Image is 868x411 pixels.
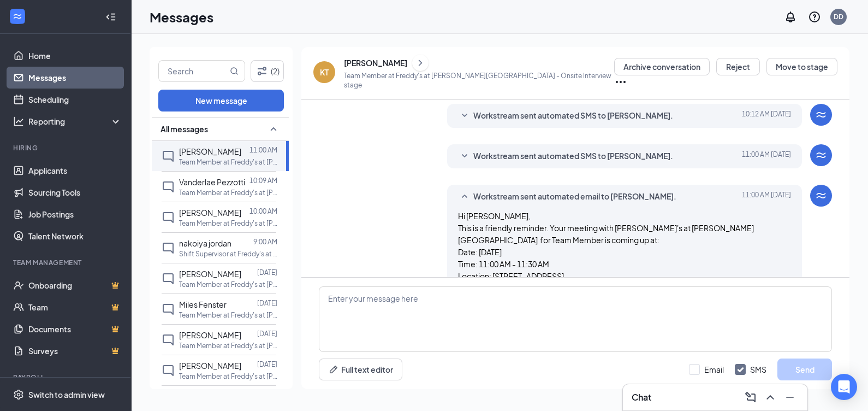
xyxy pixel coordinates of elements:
[320,67,329,78] div: KT
[815,108,828,121] svg: WorkstreamLogo
[784,10,797,24] svg: Notifications
[257,329,277,338] p: [DATE]
[344,57,407,68] div: [PERSON_NAME]
[179,146,241,156] span: [PERSON_NAME]
[150,8,213,26] h1: Messages
[179,330,241,340] span: [PERSON_NAME]
[159,61,228,81] input: Search
[815,149,828,162] svg: WorkstreamLogo
[179,269,241,279] span: [PERSON_NAME]
[13,143,120,152] div: Hiring
[249,176,277,185] p: 10:09 AM
[13,373,120,382] div: Payroll
[249,145,277,155] p: 11:00 AM
[162,150,175,163] svg: ChatInactive
[160,124,208,134] span: All messages
[179,157,277,167] p: Team Member at Freddy's at [PERSON_NAME][GEOGRAPHIC_DATA]
[716,58,760,75] button: Reject
[28,67,122,89] a: Messages
[632,391,651,403] h3: Chat
[415,56,426,69] svg: ChevronRight
[179,372,277,381] p: Team Member at Freddy's at [PERSON_NAME][GEOGRAPHIC_DATA]
[319,359,402,380] button: Full text editorPen
[473,150,673,163] span: Workstream sent automated SMS to [PERSON_NAME].
[473,190,676,203] span: Workstream sent automated email to [PERSON_NAME].
[744,391,757,404] svg: ComposeMessage
[105,11,116,22] svg: Collapse
[28,89,122,110] a: Scheduling
[230,67,239,75] svg: MagnifyingGlass
[162,272,175,285] svg: ChatInactive
[458,190,471,203] svg: SmallChevronUp
[179,249,277,259] p: Shift Supervisor at Freddy's at [PERSON_NAME][GEOGRAPHIC_DATA]
[458,222,791,246] p: This is a friendly reminder. Your meeting with [PERSON_NAME]'s at [PERSON_NAME][GEOGRAPHIC_DATA] ...
[179,177,245,187] span: Vanderlae Pezzotti
[473,109,673,122] span: Workstream sent automated SMS to [PERSON_NAME].
[12,11,23,22] svg: WorkstreamLogo
[162,303,175,316] svg: ChatInactive
[158,90,284,111] button: New message
[257,268,277,277] p: [DATE]
[179,238,231,248] span: nakoiya jordan
[458,246,791,282] p: Date: [DATE] Time: 11:00 AM - 11:30 AM Location: [STREET_ADDRESS]
[162,364,175,377] svg: ChatInactive
[458,210,791,222] p: Hi [PERSON_NAME],
[831,374,857,400] div: Open Intercom Messenger
[614,58,710,75] button: Archive conversation
[179,361,241,371] span: [PERSON_NAME]
[179,188,277,197] p: Team Member at Freddy's at [PERSON_NAME][GEOGRAPHIC_DATA]
[808,10,821,24] svg: QuestionInfo
[742,150,791,163] span: [DATE] 11:00 AM
[742,389,759,406] button: ComposeMessage
[267,122,280,136] svg: SmallChevronUp
[412,55,429,71] button: ChevronRight
[28,160,122,181] a: Applicants
[257,360,277,369] p: [DATE]
[764,391,777,404] svg: ChevronUp
[28,389,105,400] div: Switch to admin view
[783,391,796,404] svg: Minimize
[28,203,122,225] a: Job Postings
[344,71,614,90] p: Team Member at Freddy's at [PERSON_NAME][GEOGRAPHIC_DATA] - Onsite Interview stage
[742,190,791,203] span: [DATE] 11:00 AM
[253,237,277,246] p: 9:00 AM
[28,340,122,362] a: SurveysCrown
[162,333,175,347] svg: ChatInactive
[13,389,24,400] svg: Settings
[815,189,828,202] svg: WorkstreamLogo
[28,274,122,296] a: OnboardingCrown
[766,58,837,75] button: Move to stage
[28,318,122,340] a: DocumentsCrown
[13,258,120,267] div: Team Management
[742,109,791,122] span: [DATE] 10:12 AM
[249,207,277,216] p: 10:00 AM
[257,298,277,308] p: [DATE]
[28,45,122,67] a: Home
[179,208,241,218] span: [PERSON_NAME]
[162,180,175,193] svg: ChatInactive
[179,341,277,350] p: Team Member at Freddy's at [PERSON_NAME][GEOGRAPHIC_DATA]
[328,364,339,375] svg: Pen
[781,389,799,406] button: Minimize
[28,225,122,247] a: Talent Network
[179,310,277,320] p: Team Member at Freddy's at [PERSON_NAME][GEOGRAPHIC_DATA]
[13,116,24,127] svg: Analysis
[458,150,471,163] svg: SmallChevronDown
[762,389,779,406] button: ChevronUp
[179,300,227,309] span: Miles Fenster
[777,359,832,380] button: Send
[28,181,122,203] a: Sourcing Tools
[28,116,122,127] div: Reporting
[162,211,175,224] svg: ChatInactive
[179,219,277,228] p: Team Member at Freddy's at [PERSON_NAME][GEOGRAPHIC_DATA]
[458,109,471,122] svg: SmallChevronDown
[255,64,269,78] svg: Filter
[614,75,627,89] svg: Ellipses
[162,242,175,255] svg: ChatInactive
[251,60,284,82] button: Filter (2)
[834,12,843,21] div: DD
[28,296,122,318] a: TeamCrown
[179,280,277,289] p: Team Member at Freddy's at [PERSON_NAME][GEOGRAPHIC_DATA]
